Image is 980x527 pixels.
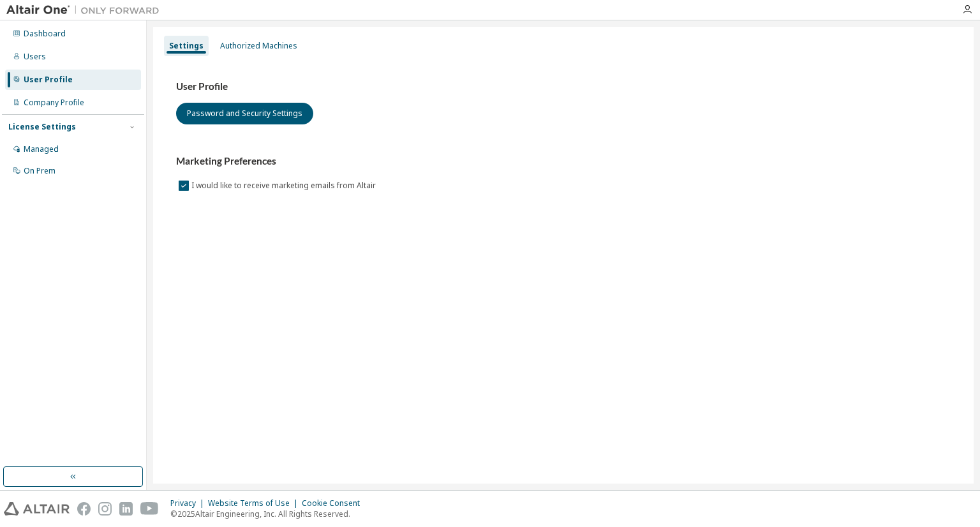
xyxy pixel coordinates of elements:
[191,178,378,193] label: I would like to receive marketing emails from Altair
[176,155,951,168] h3: Marketing Preferences
[208,498,302,508] div: Website Terms of Use
[4,502,70,516] img: altair_logo.svg
[169,41,204,51] div: Settings
[24,166,56,176] div: On Prem
[6,4,166,17] img: Altair One
[302,498,367,508] div: Cookie Consent
[98,502,112,516] img: instagram.svg
[24,144,59,154] div: Managed
[220,41,297,51] div: Authorized Machines
[8,122,76,132] div: License Settings
[24,98,84,108] div: Company Profile
[176,80,951,93] h3: User Profile
[77,502,91,516] img: facebook.svg
[24,29,66,39] div: Dashboard
[24,75,73,85] div: User Profile
[170,498,208,508] div: Privacy
[24,52,46,62] div: Users
[140,502,159,516] img: youtube.svg
[170,508,367,519] p: © 2025 Altair Engineering, Inc. All Rights Reserved.
[119,502,133,516] img: linkedin.svg
[176,103,313,124] button: Password and Security Settings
